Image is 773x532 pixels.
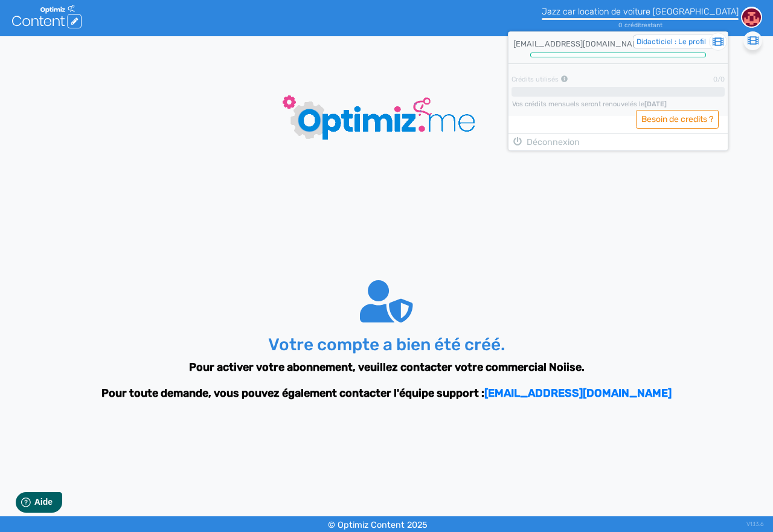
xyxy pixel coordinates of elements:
[644,100,667,108] b: [DATE]
[512,100,667,108] span: Vos crédits mensuels seront renouvelés le
[636,110,719,129] span: Besoin de credits ?
[741,7,762,28] img: 43782bcd1b32f47c0b348aa0dd8aef7e
[33,335,740,355] h3: Votre compte a bien été créé.
[328,520,428,530] small: © Optimiz Content 2025
[618,21,662,29] small: 0 crédit restant
[542,7,739,17] div: Jazz car location de voiture [GEOGRAPHIC_DATA]
[33,359,740,376] p: Pour activer votre abonnement, veuillez contacter votre commercial Noiise.
[746,516,764,532] div: V1.13.6
[33,385,740,402] p: Pour toute demande, vous pouvez également contacter l'équipe support :
[251,65,522,167] img: loader-big-blue.gif
[508,133,728,151] button: Déconnexion
[512,75,653,85] div: Crédits utilisés
[653,75,725,85] div: 0/0
[508,32,728,53] div: [EMAIL_ADDRESS][DOMAIN_NAME]
[484,386,672,400] a: [EMAIL_ADDRESS][DOMAIN_NAME]
[637,36,706,47] span: Didacticiel : Le profil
